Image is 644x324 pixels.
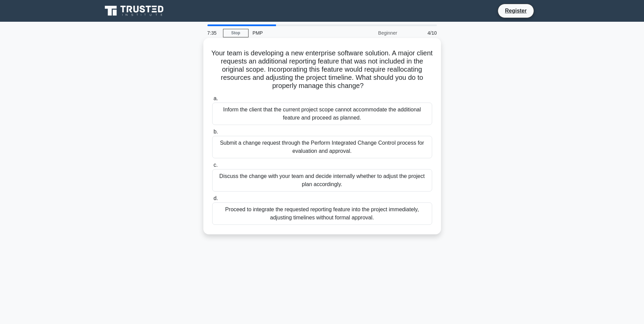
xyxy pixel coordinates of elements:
[342,26,401,40] div: Beginner
[214,129,218,134] span: b.
[249,26,342,40] div: PMP
[203,26,223,40] div: 7:35
[401,26,441,40] div: 4/10
[211,49,433,90] h5: Your team is developing a new enterprise software solution. A major client requests an additional...
[223,29,249,37] a: Stop
[501,6,531,15] a: Register
[214,195,218,201] span: d.
[212,202,432,225] div: Proceed to integrate the requested reporting feature into the project immediately, adjusting time...
[212,103,432,125] div: Inform the client that the current project scope cannot accommodate the additional feature and pr...
[212,169,432,192] div: Discuss the change with your team and decide internally whether to adjust the project plan accord...
[212,136,432,158] div: Submit a change request through the Perform Integrated Change Control process for evaluation and ...
[214,95,218,101] span: a.
[214,162,218,168] span: c.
